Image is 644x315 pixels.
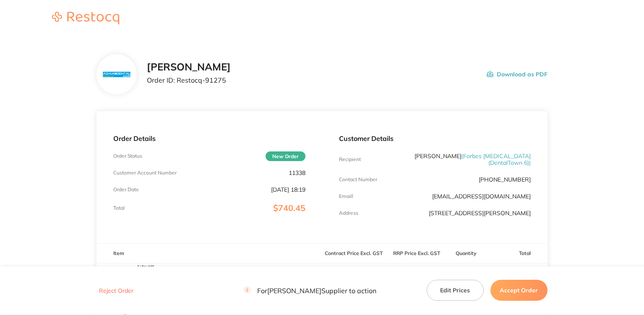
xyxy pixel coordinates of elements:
button: Edit Prices [427,280,484,301]
p: [PHONE_NUMBER] [479,176,531,183]
p: Emaill [339,193,353,199]
p: Order Details [113,135,305,142]
th: Contract Price Excl. GST [322,244,385,263]
button: Download as PDF [487,61,548,87]
img: N3hiYW42Mg [103,72,130,77]
th: RRP Price Excl. GST [385,244,448,263]
button: Reject Order [96,287,136,295]
p: Customer Account Number [113,170,177,176]
p: Total [113,205,125,211]
p: Order Status [113,153,142,159]
img: bTJ2NDVrZQ [113,263,155,305]
p: Address [339,210,358,216]
p: Order ID: Restocq- 91275 [147,76,231,84]
button: Accept Order [490,280,548,301]
th: Item [96,244,322,263]
p: Order Date [113,187,139,193]
a: Restocq logo [44,12,128,26]
h2: [PERSON_NAME] [147,61,231,73]
p: [STREET_ADDRESS][PERSON_NAME] [429,210,531,216]
p: For [PERSON_NAME] Supplier to action [244,287,376,295]
p: [PERSON_NAME] [403,153,531,166]
p: Contact Number [339,177,377,182]
th: Quantity [448,244,484,263]
span: ( Forbes [MEDICAL_DATA] (DentalTown 6) ) [461,152,531,167]
p: Customer Details [339,135,531,142]
p: Recipient [339,156,361,162]
span: New Order [266,151,305,161]
img: Restocq logo [44,12,128,24]
th: Total [484,244,547,263]
p: [DATE] 18:19 [271,186,305,193]
span: $740.45 [273,203,305,213]
p: 11338 [289,169,305,176]
a: [EMAIL_ADDRESS][DOMAIN_NAME] [432,193,531,200]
